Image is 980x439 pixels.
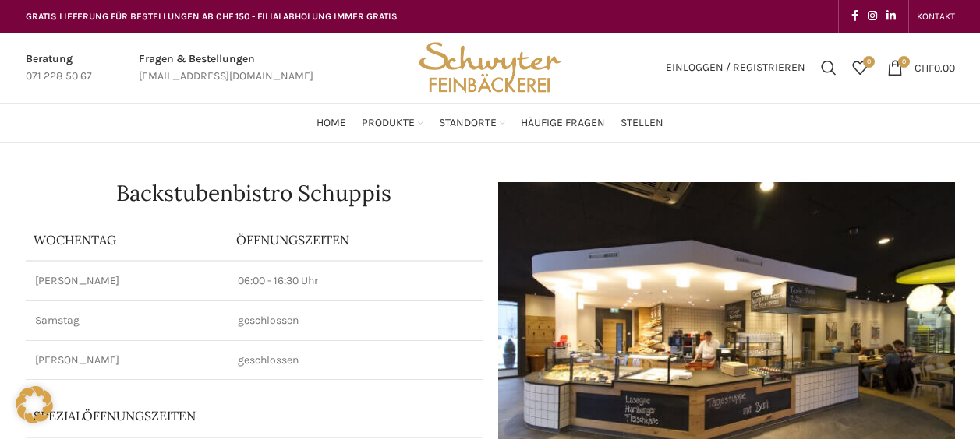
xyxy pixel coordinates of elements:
p: 06:00 - 16:30 Uhr [238,273,473,289]
h1: Backstubenbistro Schuppis [26,182,483,204]
span: GRATIS LIEFERUNG FÜR BESTELLUNGEN AB CHF 150 - FILIALABHOLUNG IMMER GRATIS [26,11,398,22]
span: KONTAKT [917,11,955,22]
a: Home [317,107,346,139]
p: geschlossen [238,313,473,328]
a: Produkte [362,107,423,139]
img: Bäckerei Schwyter [413,33,566,103]
a: Facebook social link [847,5,863,27]
a: Stellen [621,107,663,139]
div: Meine Wunschliste [844,52,876,83]
a: Infobox link [26,51,92,86]
a: 0 [844,52,876,83]
a: Standorte [439,107,505,139]
a: Infobox link [139,51,313,86]
a: Einloggen / Registrieren [658,52,813,83]
span: 0 [898,56,910,68]
p: Spezialöffnungszeiten [34,407,399,424]
a: KONTAKT [917,1,955,32]
span: 0 [863,56,875,68]
div: Secondary navigation [909,1,963,32]
p: ÖFFNUNGSZEITEN [236,231,475,248]
span: Häufige Fragen [521,116,605,131]
a: Häufige Fragen [521,107,605,139]
span: Stellen [621,116,663,131]
span: Standorte [439,116,497,131]
bdi: 0.00 [915,61,955,74]
a: Suchen [813,52,844,83]
p: [PERSON_NAME] [35,353,219,368]
p: Samstag [35,313,219,328]
span: CHF [915,61,934,74]
span: Produkte [362,116,415,131]
span: Home [317,116,346,131]
p: Wochentag [34,231,221,248]
p: geschlossen [238,353,473,368]
p: [PERSON_NAME] [35,273,219,289]
a: Instagram social link [863,5,882,27]
a: Linkedin social link [882,5,900,27]
a: 0 CHF0.00 [879,52,963,83]
a: Site logo [413,60,566,73]
span: Einloggen / Registrieren [666,62,805,73]
div: Main navigation [18,107,963,139]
